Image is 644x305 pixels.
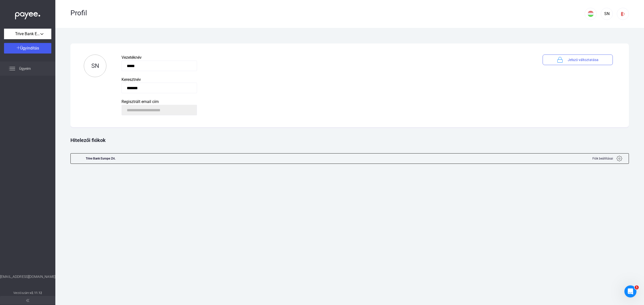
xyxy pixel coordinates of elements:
button: Fiók beállításai [586,154,629,164]
button: Trive Bank Europe Zrt. [4,29,51,39]
button: lock-blueJelszó változtatása [543,55,613,65]
button: SN [84,55,106,77]
img: list.svg [9,66,15,72]
strong: v2.11.12 [30,291,42,295]
img: plus-white.svg [17,46,20,49]
span: Trive Bank Europe Zrt. [15,31,40,37]
button: HU [585,8,597,20]
img: arrow-double-left-grey.svg [26,299,29,302]
div: Profil [70,9,585,17]
div: Regisztrált email cím [122,99,528,105]
img: logout-red [620,11,626,17]
span: SN [91,62,99,69]
img: lock-blue [557,57,563,63]
div: Vezetéknév [122,55,528,61]
span: Fiók beállításai [592,156,613,162]
iframe: Intercom live chat [624,285,636,297]
div: SN [602,11,611,17]
span: 1 [635,285,639,289]
button: logout-red [617,8,629,20]
span: Jelszó változtatása [568,57,598,63]
button: Ügyindítás [4,43,51,54]
img: HU [588,11,594,17]
div: Trive Bank Europe Zrt. [86,154,115,164]
div: Hitelezői fiókok [70,130,629,151]
img: white-payee-white-dot.svg [15,9,40,20]
img: gear.svg [616,156,622,162]
span: Ügyeim [19,66,31,72]
button: SN [601,8,613,20]
div: Keresztnév [122,77,528,83]
span: Ügyindítás [20,46,39,50]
